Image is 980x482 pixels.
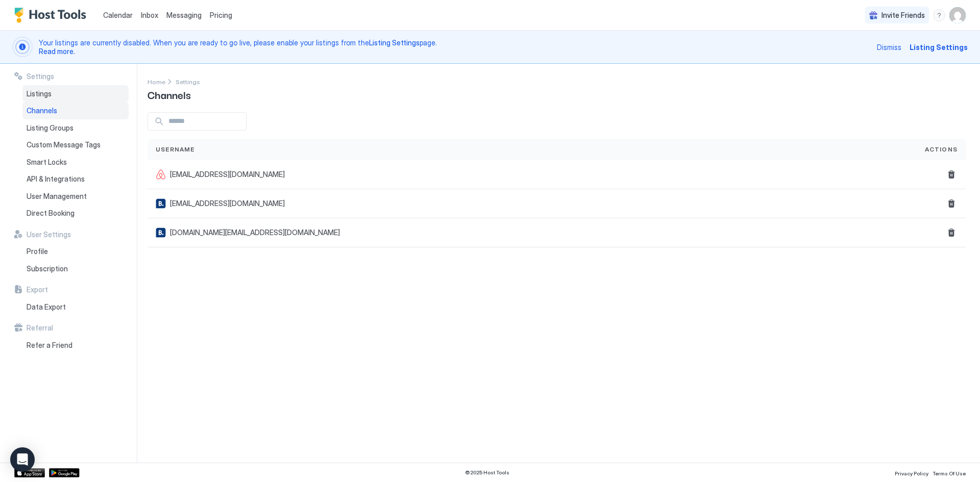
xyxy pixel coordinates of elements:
[141,11,158,19] span: Inbox
[22,298,129,316] a: Data Export
[27,140,101,149] span: Custom Message Tags
[881,11,925,20] span: Invite Friends
[27,106,57,115] span: Channels
[164,113,246,130] input: Input Field
[170,170,285,179] span: [EMAIL_ADDRESS][DOMAIN_NAME]
[22,154,129,171] a: Smart Locks
[103,10,133,20] a: Calendar
[176,76,200,87] div: Breadcrumb
[22,337,129,354] a: Refer a Friend
[49,468,80,477] a: Google Play Store
[27,285,48,294] span: Export
[949,7,966,23] div: User profile
[156,145,195,154] span: Username
[210,11,232,20] span: Pricing
[22,170,129,188] a: API & Integrations
[895,470,928,476] span: Privacy Policy
[148,76,165,87] a: Home
[170,228,340,237] span: [DOMAIN_NAME][EMAIL_ADDRESS][DOMAIN_NAME]
[27,264,68,273] span: Subscription
[176,78,200,86] span: Settings
[945,168,958,181] button: Delete
[27,247,48,256] span: Profile
[22,102,129,119] a: Channels
[945,226,958,239] button: Delete
[148,78,165,86] span: Home
[27,72,54,81] span: Settings
[933,9,945,21] div: menu
[22,205,129,222] a: Direct Booking
[22,119,129,137] a: Listing Groups
[22,188,129,205] a: User Management
[465,469,509,476] span: © 2025 Host Tools
[895,467,928,478] a: Privacy Policy
[27,89,52,98] span: Listings
[27,323,53,333] span: Referral
[170,199,285,208] span: [EMAIL_ADDRESS][DOMAIN_NAME]
[22,260,129,277] a: Subscription
[22,85,129,103] a: Listings
[39,38,871,56] span: Your listings are currently disabled. When you are ready to go live, please enable your listings ...
[27,123,73,133] span: Listing Groups
[166,10,202,20] a: Messaging
[27,209,75,218] span: Direct Booking
[910,42,968,53] div: Listing Settings
[27,192,87,201] span: User Management
[166,11,202,19] span: Messaging
[27,302,66,312] span: Data Export
[148,76,165,87] div: Breadcrumb
[877,42,901,53] div: Dismiss
[369,38,420,47] a: Listing Settings
[176,76,200,87] a: Settings
[22,243,129,260] a: Profile
[27,158,67,167] span: Smart Locks
[27,230,71,239] span: User Settings
[933,470,966,476] span: Terms Of Use
[103,11,133,19] span: Calendar
[933,467,966,478] a: Terms Of Use
[14,8,91,23] a: Host Tools Logo
[14,468,45,477] a: App Store
[22,136,129,154] a: Custom Message Tags
[10,447,35,472] div: Open Intercom Messenger
[27,174,85,184] span: API & Integrations
[925,145,958,154] span: Actions
[141,10,158,20] a: Inbox
[27,341,72,350] span: Refer a Friend
[148,87,191,102] span: Channels
[39,47,75,56] a: Read more.
[945,197,958,210] button: Delete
